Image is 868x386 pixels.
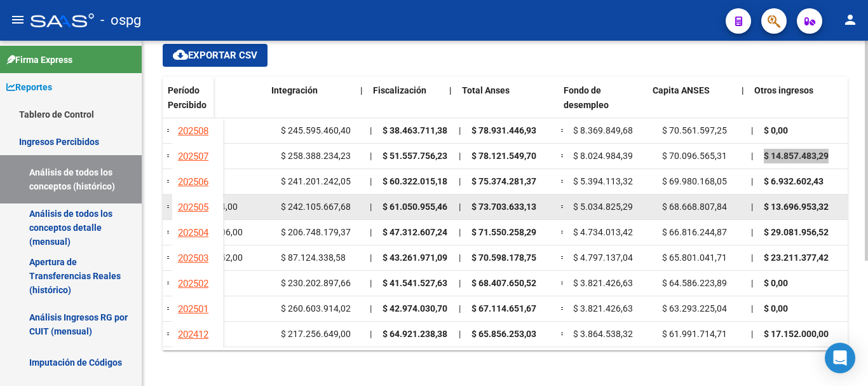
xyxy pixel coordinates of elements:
span: | [370,252,372,263]
span: | [459,176,461,186]
span: $ 0,00 [764,278,788,288]
mat-icon: cloud_download [173,47,188,62]
span: $ 3.821.426,63 [573,303,633,314]
span: | [459,227,461,237]
span: $ 17.152.000,00 [764,329,829,339]
span: | [370,303,372,314]
span: | [370,278,372,288]
mat-icon: person [843,12,858,27]
datatable-header-cell: SUR [165,77,266,130]
span: | [459,303,461,314]
span: | [742,85,744,95]
datatable-header-cell: | [444,77,457,130]
span: 202507 [178,151,208,162]
span: | [751,227,753,237]
span: | [459,151,461,161]
span: $ 258.388.234,23 [281,151,351,161]
span: = [560,125,566,135]
span: $ 241.201.242,05 [281,176,351,186]
span: Fiscalización [373,85,426,95]
span: | [370,227,372,237]
mat-icon: menu [10,12,25,27]
span: $ 206.748.179,37 [281,227,351,237]
datatable-header-cell: Capita ANSES [648,77,736,130]
span: = [560,252,566,263]
span: $ 230.202.897,66 [281,278,351,288]
span: | [751,278,753,288]
span: = [560,176,566,186]
span: $ 67.114.651,67 [471,303,536,314]
span: | [459,252,461,263]
span: Otros ingresos [754,85,813,95]
span: | [751,176,753,186]
span: $ 73.703.633,13 [471,202,536,212]
span: | [370,176,372,186]
span: $ 68.668.807,84 [662,202,727,212]
span: | [360,85,363,95]
span: = [166,151,172,161]
button: Exportar CSV [163,44,268,67]
span: | [751,252,753,263]
span: 202502 [178,278,208,289]
span: $ 63.293.225,04 [662,303,727,314]
datatable-header-cell: Fiscalización [368,77,444,130]
span: $ 66.816.244,87 [662,227,727,237]
span: 202504 [178,227,208,238]
span: $ 4.734.013,42 [573,227,633,237]
span: $ 41.541.527,63 [383,278,447,288]
span: $ 245.595.460,40 [281,125,351,135]
span: - ospg [100,6,141,34]
span: $ 6.932.602,43 [764,176,824,186]
span: $ 87.124.338,58 [281,252,346,263]
span: | [751,125,753,135]
span: $ 69.980.168,05 [662,176,727,186]
span: | [751,151,753,161]
span: 202503 [178,252,208,264]
span: Total Anses [462,85,510,95]
span: | [459,202,461,212]
span: $ 70.561.597,25 [662,125,727,135]
span: = [560,227,566,237]
span: $ 29.081.956,52 [764,227,829,237]
datatable-header-cell: Período Percibido [163,77,214,130]
span: $ 68.407.650,52 [471,278,536,288]
span: $ 4.797.137,04 [573,252,633,263]
datatable-header-cell: Total Anses [457,77,546,130]
span: $ 242.105.667,68 [281,202,351,212]
span: 202505 [178,202,208,213]
span: = [560,151,566,161]
span: | [459,125,461,135]
span: $ 8.369.849,68 [573,125,633,135]
span: Integración [271,85,318,95]
span: 202508 [178,125,208,137]
span: | [459,329,461,339]
span: = [166,125,172,135]
span: 202501 [178,303,208,315]
span: = [560,278,566,288]
datatable-header-cell: Integración [266,77,355,130]
span: $ 42.974.030,70 [383,303,447,314]
span: = [166,329,172,339]
span: $ 78.121.549,70 [471,151,536,161]
span: $ 65.801.041,71 [662,252,727,263]
span: $ 51.557.756,23 [383,151,447,161]
span: Exportar CSV [173,50,257,61]
datatable-header-cell: | [355,77,368,130]
span: $ 13.696.953,32 [764,202,829,212]
span: $ 38.463.711,38 [383,125,447,135]
span: $ 47.312.607,24 [383,227,447,237]
div: Open Intercom Messenger [825,343,855,373]
span: $ 75.374.281,37 [471,176,536,186]
span: $ 70.096.565,31 [662,151,727,161]
span: | [370,329,372,339]
span: | [370,202,372,212]
span: = [166,176,172,186]
span: = [560,202,566,212]
span: $ 61.050.955,46 [383,202,447,212]
span: = [166,202,172,212]
span: $ 217.256.649,00 [281,329,351,339]
span: = [166,278,172,288]
span: $ 71.550.258,29 [471,227,536,237]
span: $ 64.921.238,38 [383,329,447,339]
span: | [751,202,753,212]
